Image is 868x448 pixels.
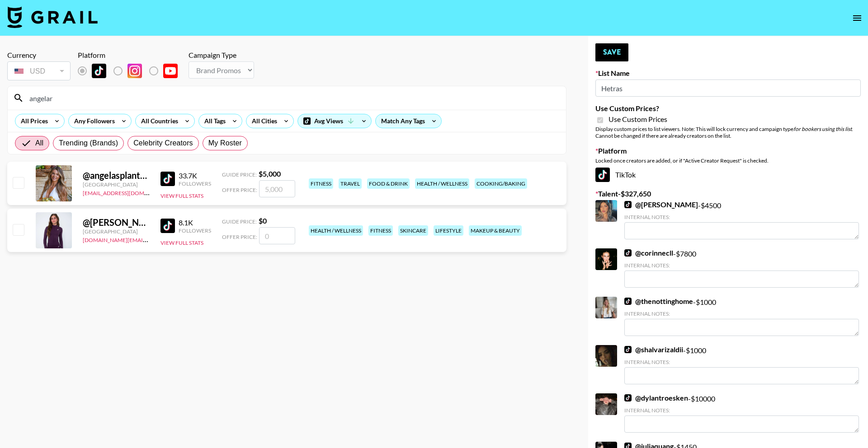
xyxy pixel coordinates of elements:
div: Followers [179,227,211,234]
div: health / wellness [415,178,469,189]
button: View Full Stats [160,192,203,199]
div: All Countries [136,114,180,128]
div: [GEOGRAPHIC_DATA] [83,228,150,235]
img: TikTok [624,394,632,401]
button: Save [595,43,628,61]
div: Campaign Type [189,51,254,60]
span: My Roster [208,138,242,149]
div: - $ 7800 [624,248,859,288]
div: USD [9,63,69,79]
label: Talent - $ 327,650 [595,189,861,198]
div: Match Any Tags [376,114,441,128]
strong: $ 0 [259,216,267,225]
img: TikTok [624,298,632,305]
div: cooking/baking [475,178,527,189]
div: Internal Notes: [624,262,859,269]
div: 8.1K [179,218,211,227]
div: Internal Notes: [624,407,859,414]
label: Platform [595,146,861,155]
label: Use Custom Prices? [595,104,861,113]
div: 33.7K [179,171,211,180]
img: YouTube [163,64,178,78]
span: Guide Price: [222,171,257,178]
img: TikTok [160,172,175,186]
span: Offer Price: [222,233,257,240]
div: All Cities [246,114,279,128]
img: TikTok [624,346,632,353]
img: TikTok [92,64,106,78]
div: travel [339,178,362,189]
strong: $ 5,000 [259,169,281,178]
a: @[PERSON_NAME] [624,200,698,209]
div: Avg Views [298,114,371,128]
input: Search by User Name [24,91,561,105]
div: All Tags [199,114,227,128]
img: TikTok [160,219,175,233]
input: 0 [259,227,295,244]
img: Grail Talent [7,6,98,28]
div: Internal Notes: [624,214,859,220]
div: makeup & beauty [469,225,522,236]
div: - $ 1000 [624,297,859,336]
div: @ angelasplantbasedkitchen [83,170,150,181]
a: [EMAIL_ADDRESS][DOMAIN_NAME] [83,188,174,196]
span: Use Custom Prices [609,115,667,124]
span: Celebrity Creators [133,138,193,149]
button: View Full Stats [160,239,203,246]
span: All [35,138,43,149]
div: health / wellness [309,225,363,236]
a: @corinnecll [624,248,673,257]
div: lifestyle [434,225,463,236]
div: food & drink [367,178,410,189]
span: Offer Price: [222,187,257,193]
label: List Name [595,69,861,78]
div: fitness [309,178,333,189]
a: @dylantroesken [624,393,688,402]
div: fitness [368,225,393,236]
div: skincare [398,225,428,236]
div: - $ 1000 [624,345,859,384]
div: List locked to TikTok. [78,61,185,80]
button: open drawer [848,9,866,27]
div: Currency [7,51,71,60]
img: Instagram [127,64,142,78]
div: Locked once creators are added, or if "Active Creator Request" is checked. [595,157,861,164]
a: @shalvarizaldii [624,345,683,354]
input: 5,000 [259,180,295,197]
span: Trending (Brands) [59,138,118,149]
span: Guide Price: [222,218,257,225]
div: Any Followers [69,114,117,128]
a: @thenottinghome [624,297,693,306]
img: TikTok [624,249,632,257]
div: [GEOGRAPHIC_DATA] [83,181,150,188]
div: Internal Notes: [624,310,859,317]
div: Currency is locked to USD [7,60,71,82]
div: Followers [179,180,211,187]
div: Platform [78,51,185,60]
div: @ [PERSON_NAME].[PERSON_NAME] [83,217,150,228]
img: TikTok [624,201,632,208]
div: TikTok [595,168,861,182]
img: TikTok [595,168,610,182]
em: for bookers using this list [793,126,852,132]
div: Internal Notes: [624,359,859,365]
div: - $ 10000 [624,393,859,433]
div: Display custom prices to list viewers. Note: This will lock currency and campaign type . Cannot b... [595,126,861,139]
a: [DOMAIN_NAME][EMAIL_ADDRESS][DOMAIN_NAME] [83,235,218,243]
div: All Prices [15,114,50,128]
div: - $ 4500 [624,200,859,239]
